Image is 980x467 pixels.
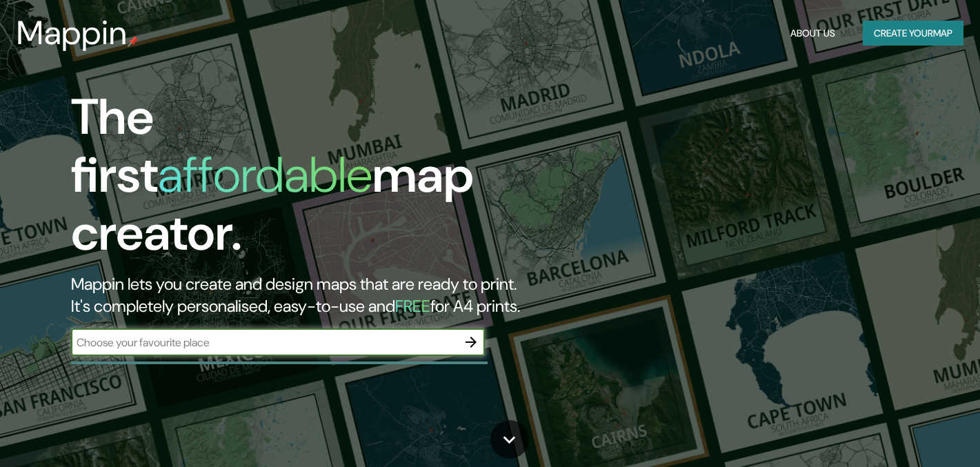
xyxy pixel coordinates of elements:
h2: Mappin lets you create and design maps that are ready to print. It's completely personalised, eas... [71,273,561,317]
input: Choose your favourite place [71,335,457,350]
h1: affordable [158,143,372,207]
h5: FREE [395,295,430,317]
button: Create yourmap [863,21,963,46]
img: mappin-pin [128,36,139,47]
h1: The first map creator. [71,88,561,273]
button: About Us [785,21,841,46]
h3: Mappin [17,14,128,52]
